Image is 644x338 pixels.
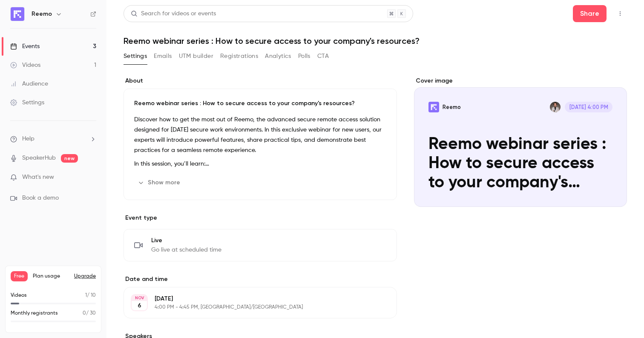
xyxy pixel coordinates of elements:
span: Help [22,135,34,143]
div: NOV [132,295,147,301]
p: Videos [11,292,27,299]
section: Cover image [414,77,627,207]
span: 1 [85,293,87,298]
button: CTA [317,49,329,63]
span: Go live at scheduled time [151,246,221,254]
p: In this session, you’ll learn: [134,159,386,169]
div: Videos [10,61,40,69]
button: Show more [134,176,185,189]
p: [DATE] [155,295,352,303]
p: / 30 [83,309,96,317]
span: Plan usage [33,273,69,280]
label: About [124,77,397,85]
p: 6 [138,301,141,310]
div: Audience [10,80,48,88]
a: SpeakerHub [22,154,56,163]
button: Registrations [220,49,258,63]
span: new [61,154,78,163]
h6: Reemo [32,10,52,18]
button: Upgrade [74,273,96,280]
li: help-dropdown-opener [10,135,96,143]
img: Reemo [11,7,24,21]
button: Settings [124,49,147,63]
label: Date and time [124,275,397,284]
span: What's new [22,173,54,182]
button: Share [573,5,607,22]
button: Emails [154,49,172,63]
p: Reemo webinar series : How to secure access to your company's resources? [134,99,386,108]
button: Analytics [265,49,291,63]
p: Event type [124,214,397,222]
div: Settings [10,98,44,107]
div: Events [10,42,40,51]
button: UTM builder [179,49,213,63]
p: Monthly registrants [11,309,58,317]
span: 0 [83,311,86,316]
p: 4:00 PM - 4:45 PM, [GEOGRAPHIC_DATA]/[GEOGRAPHIC_DATA] [155,304,352,311]
iframe: Noticeable Trigger [86,174,96,181]
label: Cover image [414,77,627,85]
span: Book a demo [22,194,59,203]
p: / 10 [85,292,96,299]
div: Search for videos or events [131,9,216,18]
p: Discover how to get the most out of Reemo, the advanced secure remote access solution designed fo... [134,115,386,155]
span: Live [151,236,221,245]
h1: Reemo webinar series : How to secure access to your company's resources? [124,36,627,46]
span: Free [11,271,28,281]
button: Polls [298,49,310,63]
